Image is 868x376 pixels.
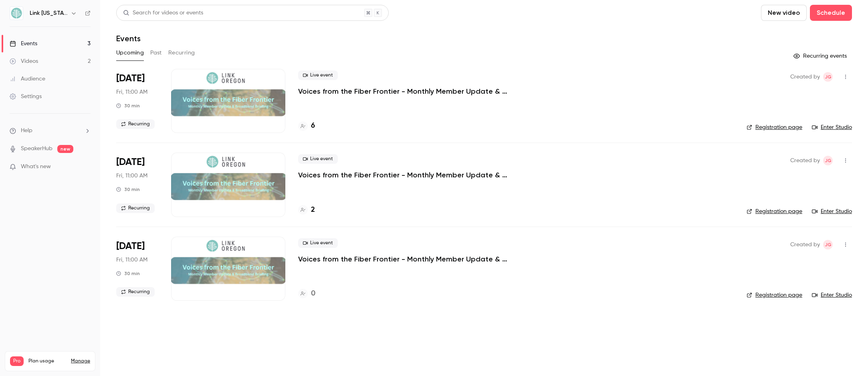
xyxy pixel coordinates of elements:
[116,237,158,301] div: Dec 19 Fri, 11:00 AM (America/Los Angeles)
[10,40,37,48] div: Events
[298,205,315,215] a: 2
[311,205,315,215] h4: 2
[116,34,141,43] h1: Events
[116,256,147,264] span: Fri, 11:00 AM
[116,186,140,193] div: 30 min
[71,358,90,364] a: Manage
[116,69,158,133] div: Oct 17 Fri, 11:00 AM (America/Los Angeles)
[812,123,852,131] a: Enter Studio
[810,5,852,21] button: Schedule
[823,240,833,249] span: Jerry Gaube
[10,57,38,65] div: Videos
[747,207,802,215] a: Registration page
[825,156,832,165] span: JG
[116,203,155,213] span: Recurring
[116,287,155,297] span: Recurring
[116,46,144,59] button: Upcoming
[116,156,145,169] span: [DATE]
[21,145,52,153] a: SpeakerHub
[10,356,24,366] span: Pro
[10,7,23,20] img: Link Oregon
[150,46,162,59] button: Past
[761,5,807,21] button: New video
[823,156,833,165] span: Jerry Gaube
[298,288,315,299] a: 0
[311,288,315,299] h4: 0
[168,46,195,59] button: Recurring
[10,75,45,83] div: Audience
[116,88,147,96] span: Fri, 11:00 AM
[21,163,51,171] span: What's new
[825,240,832,249] span: JG
[116,240,145,253] span: [DATE]
[81,163,91,171] iframe: Noticeable Trigger
[116,172,147,180] span: Fri, 11:00 AM
[311,121,315,131] h4: 6
[116,153,158,217] div: Nov 21 Fri, 11:00 AM (America/Los Angeles)
[790,156,820,165] span: Created by
[747,123,802,131] a: Registration page
[298,170,539,180] a: Voices from the Fiber Frontier - Monthly Member Update & Broadband Briefing
[747,291,802,299] a: Registration page
[823,72,833,82] span: Jerry Gaube
[30,9,67,17] h6: Link [US_STATE]
[298,70,338,80] span: Live event
[298,238,338,248] span: Live event
[812,291,852,299] a: Enter Studio
[812,207,852,215] a: Enter Studio
[57,145,73,153] span: new
[116,103,140,109] div: 30 min
[10,92,42,101] div: Settings
[28,358,66,364] span: Plan usage
[116,72,145,85] span: [DATE]
[298,121,315,131] a: 6
[21,127,32,135] span: Help
[298,86,539,96] a: Voices from the Fiber Frontier - Monthly Member Update & Broadband Briefing
[790,240,820,249] span: Created by
[298,154,338,164] span: Live event
[116,119,155,129] span: Recurring
[298,254,539,264] a: Voices from the Fiber Frontier - Monthly Member Update & Broadband Briefing
[790,72,820,82] span: Created by
[825,72,832,82] span: JG
[790,50,852,62] button: Recurring events
[10,127,91,135] li: help-dropdown-opener
[116,270,140,277] div: 30 min
[123,9,203,17] div: Search for videos or events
